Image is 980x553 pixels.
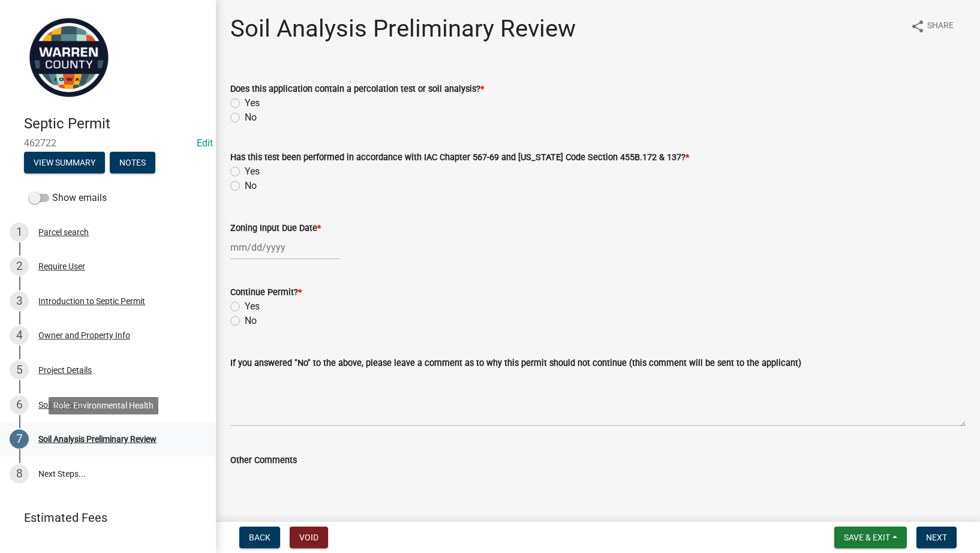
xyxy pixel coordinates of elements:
[245,299,260,314] label: Yes
[245,179,257,193] label: No
[10,291,29,311] div: 3
[10,360,29,380] div: 5
[49,397,158,414] div: Role: Environmental Health
[10,223,29,242] div: 1
[927,19,954,34] span: Share
[230,288,302,297] label: Continue Permit?
[10,326,29,345] div: 4
[10,506,197,530] a: Estimated Fees
[230,14,576,43] h1: Soil Analysis Preliminary Review
[38,297,145,305] div: Introduction to Septic Permit
[916,527,957,548] button: Next
[10,429,29,449] div: 7
[230,456,297,465] label: Other Comments
[245,314,257,328] label: No
[926,533,947,542] span: Next
[38,435,157,443] div: Soil Analysis Preliminary Review
[230,85,484,94] label: Does this application contain a percolation test or soil analysis?
[10,257,29,276] div: 2
[197,137,213,149] wm-modal-confirm: Edit Application Number
[245,164,260,179] label: Yes
[24,137,192,149] span: 462722
[249,533,270,542] span: Back
[24,158,105,168] wm-modal-confirm: Summary
[38,262,85,271] div: Require User
[38,366,92,374] div: Project Details
[38,228,89,236] div: Parcel search
[24,13,114,103] img: Warren County, Iowa
[38,331,130,339] div: Owner and Property Info
[24,115,206,133] h4: Septic Permit
[10,464,29,483] div: 8
[230,224,321,233] label: Zoning Input Due Date
[110,152,155,173] button: Notes
[110,158,155,168] wm-modal-confirm: Notes
[230,235,340,260] input: mm/dd/yyyy
[230,359,801,368] label: If you answered "No" to the above, please leave a comment as to why this permit should not contin...
[24,152,105,173] button: View Summary
[245,110,257,125] label: No
[197,137,213,149] a: Edit
[230,154,689,162] label: Has this test been performed in accordance with IAC Chapter 567-69 and [US_STATE] Code Section 45...
[245,96,260,110] label: Yes
[38,401,85,409] div: Soil Analysis
[844,533,890,542] span: Save & Exit
[910,19,925,34] i: share
[29,191,107,205] label: Show emails
[834,527,907,548] button: Save & Exit
[901,14,963,38] button: shareShare
[290,527,328,548] button: Void
[239,527,280,548] button: Back
[10,395,29,414] div: 6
